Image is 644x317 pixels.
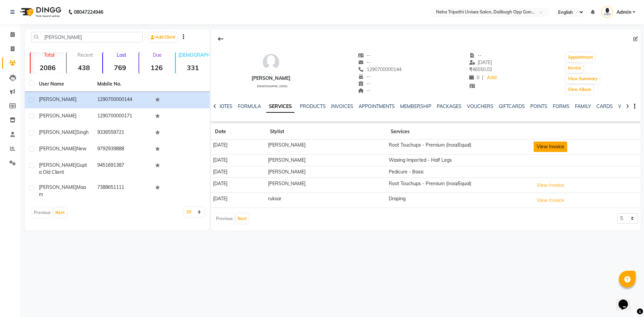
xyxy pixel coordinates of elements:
p: Due [141,52,173,58]
span: [DEMOGRAPHIC_DATA] [257,85,287,88]
span: -- [469,52,482,58]
button: Next [236,214,249,223]
td: [PERSON_NAME] [266,178,387,193]
button: View Invoice [534,142,567,152]
p: Lost [106,52,137,58]
button: View Summary [566,74,599,84]
span: 46550.02 [469,66,492,72]
a: Add Client [149,33,177,42]
span: [DATE] [469,59,492,65]
input: Search by Name/Mobile/Email/Code [31,32,143,42]
span: 0 [469,74,479,81]
strong: 2086 [31,63,65,72]
td: 1290700000171 [93,108,152,125]
th: Services [387,124,532,140]
button: View Invoice [534,195,567,206]
span: -- [358,88,371,94]
td: 7388651111 [93,180,152,202]
a: SERVICES [266,101,294,113]
td: Root Touchups - Premium (Inoa/Equal) [387,140,532,155]
td: [DATE] [211,140,266,155]
span: 1290700000144 [358,66,402,72]
span: -- [358,52,371,58]
td: [DATE] [211,193,266,208]
td: Draping [387,193,532,208]
strong: 331 [176,63,210,72]
span: singh [76,129,89,135]
td: 9792939888 [93,141,152,158]
th: Stylist [266,124,387,140]
span: New [76,146,87,152]
a: PACKAGES [437,103,462,109]
th: Date [211,124,266,140]
button: Appointment [566,53,595,62]
p: [DEMOGRAPHIC_DATA] [178,52,210,58]
th: User Name [35,76,93,92]
span: -- [358,73,371,80]
a: CARDS [596,103,613,109]
a: FAMILY [575,103,591,109]
a: NOTES [217,103,232,109]
a: Add [486,73,498,83]
a: VOUCHERS [467,103,493,109]
span: [PERSON_NAME] [39,162,76,168]
span: [PERSON_NAME] [39,113,76,119]
iframe: chat widget [616,290,637,310]
span: [PERSON_NAME] [39,146,76,152]
a: POINTS [530,103,547,109]
div: [PERSON_NAME] [252,75,290,82]
button: View Album [566,85,593,94]
button: Invoice [566,63,583,73]
strong: 126 [139,63,173,72]
p: Total [33,52,65,58]
div: Back to Client [214,33,228,45]
td: 9336559721 [93,125,152,141]
td: Pedicure - Basic [387,166,532,178]
td: 1290700000144 [93,92,152,108]
span: ₹ [469,66,472,72]
td: ruksar [266,193,387,208]
a: MEMBERSHIP [400,103,431,109]
img: logo [17,3,63,21]
span: [PERSON_NAME] [39,129,76,135]
span: -- [358,81,371,87]
p: Recent [69,52,101,58]
a: WALLET [618,103,637,109]
a: PRODUCTS [300,103,326,109]
span: | [482,74,483,81]
span: Admin [616,9,631,16]
b: 08047224946 [74,3,103,21]
a: APPOINTMENTS [359,103,395,109]
td: [PERSON_NAME] [266,154,387,166]
a: FORMULA [238,103,261,109]
th: Mobile No. [93,76,152,92]
span: [PERSON_NAME] [39,184,76,190]
td: [PERSON_NAME] [266,140,387,155]
a: GIFTCARDS [499,103,525,109]
img: avatar [261,52,281,72]
td: [PERSON_NAME] [266,166,387,178]
button: Next [54,208,66,217]
td: 9451691387 [93,158,152,180]
td: Root Touchups - Premium (Inoa/Equal) [387,178,532,193]
a: FORMS [553,103,570,109]
strong: 438 [67,63,101,72]
span: [PERSON_NAME] [39,96,76,102]
td: [DATE] [211,154,266,166]
td: [DATE] [211,166,266,178]
td: Waxing Imported - Half Legs [387,154,532,166]
span: -- [358,59,371,65]
a: INVOICES [331,103,353,109]
td: [DATE] [211,178,266,193]
strong: 769 [103,63,137,72]
button: View Invoice [534,180,567,191]
img: Admin [601,6,613,18]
